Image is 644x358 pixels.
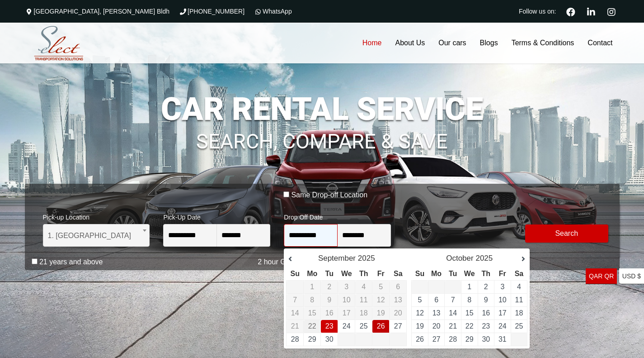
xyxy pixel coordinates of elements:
[473,23,505,63] a: Blogs
[517,283,521,291] a: 4
[291,322,299,330] span: 21
[25,257,620,267] p: 2 hour Grace Period for Vehicle Drop off
[343,309,351,317] span: 17
[515,309,523,317] a: 18
[163,208,270,224] span: Pick-Up Date
[464,270,475,277] span: Wednesday
[465,309,474,317] a: 15
[563,6,579,16] a: Facebook
[482,322,490,330] a: 23
[327,296,331,304] span: 9
[343,296,351,304] span: 10
[327,283,331,291] span: 2
[515,270,524,277] span: Saturday
[498,335,507,343] a: 31
[39,258,103,267] label: 21 years and above
[360,309,368,317] span: 18
[515,322,523,330] a: 25
[482,309,490,317] a: 16
[304,320,321,333] td: Pick-Up Date
[484,283,488,291] a: 2
[415,270,424,277] span: Sunday
[310,296,314,304] span: 8
[25,93,620,125] h1: CAR RENTAL SERVICE
[325,309,334,317] span: 16
[343,322,351,330] a: 24
[604,6,620,16] a: Instagram
[482,335,490,343] a: 30
[394,309,402,317] span: 20
[388,23,432,63] a: About Us
[362,283,366,291] span: 4
[586,268,617,284] a: QAR QR
[284,208,391,224] span: Drop Off Date
[525,224,608,243] button: Modify Search
[498,296,507,304] a: 10
[43,224,150,247] span: 1. Hamad International Airport
[432,322,441,330] a: 20
[431,270,442,277] span: Monday
[394,270,403,277] span: Saturday
[434,296,438,304] a: 6
[356,23,389,63] a: Home
[358,254,375,263] span: 2025
[377,270,385,277] span: Friday
[500,283,504,291] a: 3
[25,118,620,152] h1: SEARCH, COMPARE & SAVE
[512,255,525,264] a: Next
[27,24,90,63] img: Select Rent a Car
[449,322,457,330] a: 21
[449,335,457,343] a: 28
[379,283,383,291] span: 5
[432,335,441,343] a: 27
[432,309,441,317] a: 13
[360,322,368,330] a: 25
[583,6,599,16] a: Linkedin
[465,322,474,330] a: 22
[475,254,493,263] span: 2025
[377,296,385,304] span: 12
[394,322,402,330] a: 27
[308,335,316,343] a: 29
[446,254,473,263] span: October
[449,270,457,277] span: Tuesday
[394,296,402,304] span: 13
[451,296,455,304] a: 7
[179,8,244,15] a: [PHONE_NUMBER]
[467,283,471,291] a: 1
[377,309,385,317] span: 19
[291,335,299,343] a: 28
[325,270,334,277] span: Tuesday
[308,309,316,317] span: 15
[291,309,299,317] span: 14
[308,322,316,330] span: 22
[449,309,457,317] a: 14
[515,296,523,304] a: 11
[416,335,424,343] a: 26
[619,268,644,284] a: USD $
[318,254,356,263] span: September
[291,270,300,277] span: Sunday
[499,270,506,277] span: Friday
[418,296,422,304] a: 5
[307,270,317,277] span: Monday
[432,23,473,63] a: Our cars
[360,296,368,304] span: 11
[396,283,400,291] span: 6
[293,296,297,304] span: 7
[467,296,471,304] a: 8
[254,8,292,15] a: WhatsApp
[325,335,334,343] a: 30
[416,322,424,330] a: 19
[465,335,474,343] a: 29
[43,208,150,224] span: Pick-up Location
[341,270,352,277] span: Wednesday
[498,322,507,330] a: 24
[482,270,491,277] span: Thursday
[505,23,581,63] a: Terms & Conditions
[581,23,619,63] a: Contact
[291,191,367,200] label: Same Drop-off Location
[484,296,488,304] a: 9
[377,322,385,330] a: 26
[310,283,314,291] span: 1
